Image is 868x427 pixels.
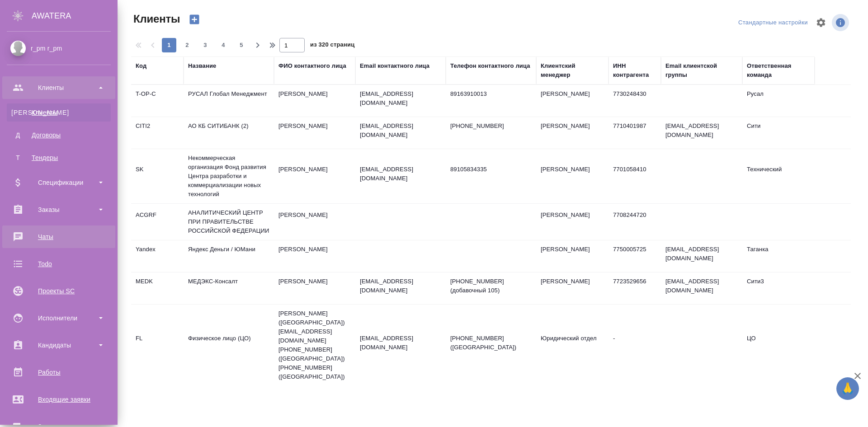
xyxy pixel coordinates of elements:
[234,41,249,50] span: 5
[7,393,111,406] div: Входящие заявки
[131,272,184,304] td: MEDK
[184,12,205,27] button: Создать
[7,81,111,94] div: Клиенты
[2,225,115,248] a: Чаты
[2,253,115,275] a: Todo
[609,85,661,117] td: 7730248430
[11,108,106,117] div: Клиенты
[609,160,661,192] td: 7701058410
[360,122,441,140] p: [EMAIL_ADDRESS][DOMAIN_NAME]
[536,272,609,304] td: [PERSON_NAME]
[184,117,274,149] td: АО КБ СИТИБАНК (2)
[7,43,111,53] div: r_pm r_pm
[136,61,146,70] div: Код
[7,126,111,144] a: ДДоговоры
[609,206,661,238] td: 7708244720
[7,338,111,352] div: Кандидаты
[7,230,111,244] div: Чаты
[184,329,274,361] td: Физическое лицо (ЦО)
[450,122,532,131] p: [PHONE_NUMBER]
[832,14,851,31] span: Посмотреть информацию
[747,61,810,80] div: Ответственная команда
[7,149,111,167] a: ТТендеры
[274,117,355,149] td: [PERSON_NAME]
[7,176,111,189] div: Спецификации
[742,117,815,149] td: Сити
[216,38,231,52] button: 4
[665,61,738,80] div: Email клиентской группы
[274,85,355,117] td: [PERSON_NAME]
[131,85,184,117] td: T-OP-C
[131,117,184,149] td: CITI2
[180,38,194,52] button: 2
[2,361,115,384] a: Работы
[360,61,429,70] div: Email контактного лица
[7,203,111,216] div: Заказы
[131,12,180,26] span: Клиенты
[536,160,609,192] td: [PERSON_NAME]
[609,240,661,272] td: 7750005725
[216,41,231,50] span: 4
[188,61,216,70] div: Название
[184,272,274,304] td: МЕДЭКС-Консалт
[360,89,441,108] p: [EMAIL_ADDRESS][DOMAIN_NAME]
[7,284,111,298] div: Проекты SC
[836,377,859,400] button: 🙏
[198,38,212,52] button: 3
[32,7,118,25] div: AWATERA
[131,206,184,238] td: ACGRF
[736,16,810,30] div: split button
[131,240,184,272] td: Yandex
[360,277,441,295] p: [EMAIL_ADDRESS][DOMAIN_NAME]
[184,240,274,272] td: Яндекс Деньги / ЮМани
[536,240,609,272] td: [PERSON_NAME]
[184,204,274,240] td: АНАЛИТИЧЕСКИЙ ЦЕНТР ПРИ ПРАВИТЕЛЬСТВЕ РОССИЙСКОЙ ФЕДЕРАЦИИ
[450,334,532,352] p: [PHONE_NUMBER] ([GEOGRAPHIC_DATA])
[742,85,815,117] td: Русал
[310,39,354,52] span: из 320 страниц
[742,160,815,192] td: Технический
[7,311,111,325] div: Исполнители
[742,329,815,361] td: ЦО
[11,131,106,140] div: Договоры
[536,85,609,117] td: [PERSON_NAME]
[2,388,115,411] a: Входящие заявки
[180,41,194,50] span: 2
[536,206,609,238] td: [PERSON_NAME]
[536,117,609,149] td: [PERSON_NAME]
[609,117,661,149] td: 7710401987
[360,334,441,352] p: [EMAIL_ADDRESS][DOMAIN_NAME]
[184,149,274,203] td: Некоммерческая организация Фонд развития Центра разработки и коммерциализации новых технологий
[274,305,355,386] td: [PERSON_NAME] ([GEOGRAPHIC_DATA]) [EMAIL_ADDRESS][DOMAIN_NAME] [PHONE_NUMBER] ([GEOGRAPHIC_DATA])...
[274,272,355,304] td: [PERSON_NAME]
[131,329,184,361] td: FL
[609,272,661,304] td: 7723529656
[184,85,274,117] td: РУСАЛ Глобал Менеджмент
[234,38,249,52] button: 5
[131,160,184,192] td: SK
[360,165,441,183] p: [EMAIL_ADDRESS][DOMAIN_NAME]
[11,153,106,162] div: Тендеры
[274,160,355,192] td: [PERSON_NAME]
[541,61,604,80] div: Клиентский менеджер
[450,89,532,99] p: 89163910013
[661,272,742,304] td: [EMAIL_ADDRESS][DOMAIN_NAME]
[7,103,111,122] a: [PERSON_NAME]Клиенты
[2,280,115,302] a: Проекты SC
[278,61,346,70] div: ФИО контактного лица
[613,61,656,80] div: ИНН контрагента
[661,117,742,149] td: [EMAIL_ADDRESS][DOMAIN_NAME]
[198,41,212,50] span: 3
[274,240,355,272] td: [PERSON_NAME]
[536,329,609,361] td: Юридический отдел
[7,366,111,379] div: Работы
[742,272,815,304] td: Сити3
[274,206,355,238] td: [PERSON_NAME]
[450,61,530,70] div: Телефон контактного лица
[609,329,661,361] td: -
[450,165,532,174] p: 89105834335
[840,379,855,398] span: 🙏
[450,277,532,295] p: [PHONE_NUMBER] (добавочный 105)
[661,240,742,272] td: [EMAIL_ADDRESS][DOMAIN_NAME]
[810,12,832,33] span: Настроить таблицу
